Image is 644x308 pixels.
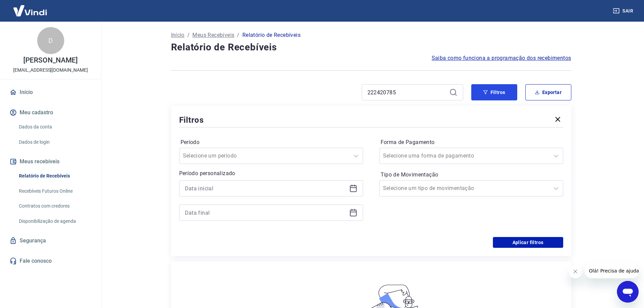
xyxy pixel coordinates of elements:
input: Busque pelo número do pedido [367,87,447,97]
button: Exportar [525,84,571,100]
a: Segurança [8,233,93,248]
iframe: Mensagem da empresa [585,263,639,278]
a: Contratos com credores [16,199,93,213]
a: Disponibilização de agenda [16,214,93,228]
button: Sair [612,5,636,17]
div: D [37,27,64,54]
button: Aplicar filtros [493,237,563,248]
a: Dados de login [16,135,93,149]
span: Olá! Precisa de ajuda? [4,5,57,10]
img: Vindi [8,0,52,21]
input: Data inicial [185,183,347,193]
label: Período [181,138,362,146]
iframe: Fechar mensagem [569,265,582,278]
a: Meus Recebíveis [192,31,234,39]
a: Início [8,85,93,100]
p: [PERSON_NAME] [23,57,77,64]
button: Filtros [471,84,517,100]
label: Forma de Pagamento [381,138,562,146]
p: / [237,31,239,39]
p: Período personalizado [179,169,363,177]
a: Recebíveis Futuros Online [16,184,93,198]
button: Meus recebíveis [8,154,93,169]
h4: Relatório de Recebíveis [171,41,571,54]
label: Tipo de Movimentação [381,171,562,179]
iframe: Botão para abrir a janela de mensagens [617,281,639,303]
p: Relatório de Recebíveis [242,31,301,39]
p: [EMAIL_ADDRESS][DOMAIN_NAME] [13,67,88,74]
a: Início [171,31,185,39]
a: Fale conosco [8,254,93,268]
a: Relatório de Recebíveis [16,169,93,183]
a: Dados da conta [16,120,93,134]
p: / [187,31,190,39]
a: Saiba como funciona a programação dos recebimentos [432,54,571,62]
button: Meu cadastro [8,105,93,120]
input: Data final [185,208,347,218]
h5: Filtros [179,115,204,125]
